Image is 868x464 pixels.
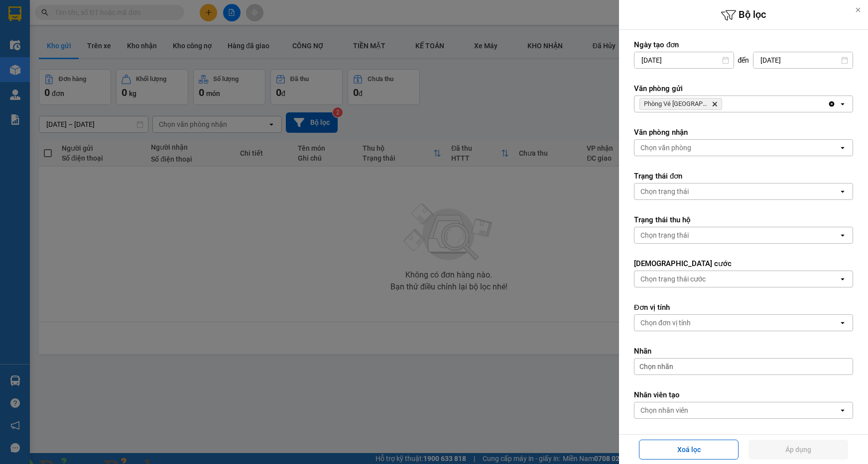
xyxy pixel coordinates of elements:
label: [DEMOGRAPHIC_DATA] cước [634,259,853,269]
label: Nhân viên tạo [634,390,853,400]
svg: Clear all [828,100,836,108]
button: Áp dụng [748,440,848,460]
svg: Delete [712,101,718,107]
span: Phòng Vé Tuy Hòa [644,100,708,108]
svg: open [839,100,847,108]
label: Văn phòng nhận [634,127,853,137]
h6: Bộ lọc [619,7,868,23]
div: Chọn trạng thái cước [640,274,706,284]
div: Chọn trạng thái [640,186,689,196]
div: Chọn văn phòng [640,143,691,153]
svg: open [839,231,847,239]
svg: open [839,144,847,152]
label: Ngày tạo đơn [634,40,853,50]
span: Phòng Vé Tuy Hòa, close by backspace [639,98,722,110]
div: Chọn đơn vị tính [640,318,691,328]
button: Xoá lọc [639,440,739,460]
svg: open [839,319,847,327]
label: Đơn vị tính [634,302,853,312]
input: Select a date. [634,52,734,68]
svg: open [839,275,847,283]
div: Chọn nhân viên [640,405,688,415]
span: đến [738,55,749,65]
label: Trạng thái thu hộ [634,215,853,225]
input: Selected Phòng Vé Tuy Hòa. [724,99,725,109]
label: Nhãn [634,346,853,356]
div: Chọn trạng thái [640,230,689,240]
label: Trạng thái đơn [634,171,853,181]
label: Văn phòng gửi [634,84,853,93]
svg: open [839,406,847,414]
input: Select a date. [753,52,853,68]
span: Chọn nhãn [639,362,673,371]
svg: open [839,187,847,195]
